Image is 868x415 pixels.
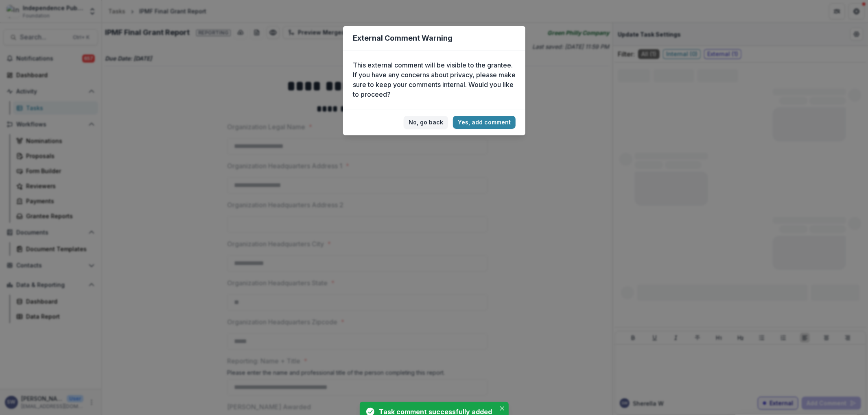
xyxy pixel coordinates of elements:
p: This external comment will be visible to the grantee. If you have any concerns about privacy, ple... [353,60,516,99]
header: External Comment Warning [343,26,525,50]
button: Yes, add comment [453,116,515,129]
button: No, go back [404,116,448,129]
button: Close [497,404,507,413]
